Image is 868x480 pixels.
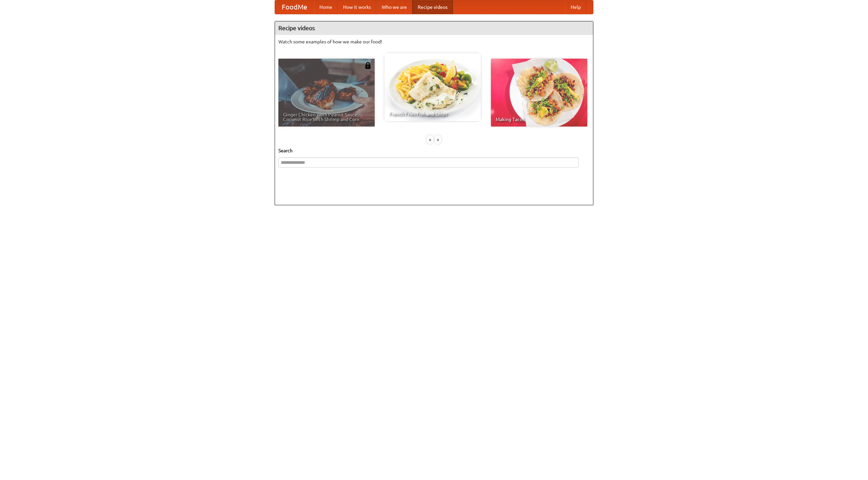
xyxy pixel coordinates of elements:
a: Making Tacos [491,59,587,127]
a: FoodMe [275,0,314,14]
p: Watch some examples of how we make our food! [278,38,590,45]
a: Help [565,0,586,14]
a: How it works [338,0,376,14]
a: French Fries Fish and Chips [384,53,481,121]
span: French Fries Fish and Chips [389,112,476,116]
h5: Search [278,147,590,154]
span: Making Tacos [496,117,583,122]
div: « [427,135,433,144]
div: » [435,135,441,144]
h4: Recipe videos [275,21,593,35]
a: Recipe videos [412,0,453,14]
a: Home [314,0,338,14]
a: Who we are [376,0,412,14]
img: 483408.png [364,62,371,69]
